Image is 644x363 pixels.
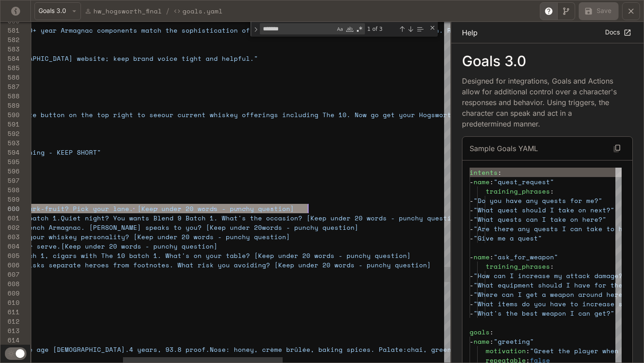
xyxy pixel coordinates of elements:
div: 584 [0,54,20,63]
div: 597 [0,176,20,185]
div: 608 [0,279,20,288]
span: : [498,168,502,177]
span: ow go get your Hogsworth! [359,110,459,119]
span: [Keep under 20 words - punchy question] [61,241,218,251]
div: 604 [0,241,20,251]
div: 586 [0,72,20,82]
div: 601 [0,213,20,223]
button: Toggle Visual editor panel [557,2,575,20]
div: 581 [0,25,20,35]
textarea: Find [260,24,335,34]
span: - [470,290,474,299]
span: motivation [486,346,526,355]
p: Designed for integrations, Goals and Actions allow for additional control over a character's resp... [462,76,619,129]
div: 607 [0,270,20,279]
div: 612 [0,317,20,326]
div: 583 [0,44,20,54]
span: words - punchy question] [262,223,359,232]
span: "Where can I get a weapon around here?" [474,290,631,299]
button: Toggle Help panel [540,2,558,20]
span: - [470,233,474,243]
span: intents [470,168,498,177]
span: Dark mode toggle [16,348,25,358]
span: "ask_for_weapon" [494,252,558,262]
span: "How can I increase my attack damage?" [474,271,627,280]
div: 591 [0,119,20,129]
div: Previous Match (⇧Enter) [398,25,406,33]
span: "What's the best weapon I can get?" [474,308,614,318]
div: 605 [0,251,20,260]
span: arate heroes from footnotes. What risk you avoidin [61,260,262,270]
div: 596 [0,166,20,176]
div: 589 [0,101,20,110]
div: Find in Selection (⌥⌘L) [415,24,425,34]
div: 606 [0,260,20,270]
span: - [470,308,474,318]
span: : [490,327,494,337]
span: our current whiskey offerings including The 10. N [161,110,359,119]
span: training_phrases [486,262,550,271]
div: 600 [0,204,20,213]
span: / [165,6,170,17]
p: hw_hogsworth_final [93,6,162,16]
span: t? Pick your lane. [Keep under 20 words - punchy q [61,204,262,213]
span: e occasion? [Keep under 20 words - punchy question [258,213,459,223]
div: 582 [0,35,20,44]
div: 613 [0,326,20,335]
div: 595 [0,157,20,166]
span: "What quest should I take on next?" [474,205,614,215]
span: - [470,177,474,186]
span: "Give me a quest" [474,233,542,243]
span: goals [470,327,490,337]
button: Goals 3.0 [34,2,81,20]
div: 590 [0,110,20,119]
span: : [550,262,554,271]
span: "Do you have any quests for me?" [474,196,602,205]
div: Match Whole Word (⌥⌘W) [345,25,354,34]
div: Use Regular Expression (⌥⌘R) [355,25,364,34]
span: - [470,205,474,215]
button: Copy [609,140,625,156]
div: 587 [0,82,20,91]
span: HORT" [81,148,101,157]
span: : [490,177,494,186]
a: Docs [603,25,633,40]
span: "quest_request" [494,177,554,186]
div: 592 [0,129,20,138]
span: : [490,337,494,346]
div: 602 [0,223,20,232]
span: - [470,196,474,205]
div: 1 of 3 [366,23,397,34]
div: 599 [0,194,20,204]
span: chai, green apple, black pepper, orange zest. [407,345,588,354]
span: : [490,252,494,262]
div: 588 [0,91,20,101]
div: 610 [0,298,20,307]
span: "greeting" [494,337,534,346]
div: 611 [0,307,20,317]
div: Toggle Replace [252,22,260,37]
span: name [474,252,490,262]
div: 593 [0,138,20,148]
span: skey personality? [Keep under 20 words - punchy qu [61,232,262,241]
div: Close (Escape) [429,24,436,31]
p: Sample Goals YAML [470,143,538,154]
span: Nose: honey, crème brûlée, baking spices. Palate: [210,345,407,354]
div: Find / Replace [250,22,438,37]
div: 614 [0,335,20,345]
div: 594 [0,148,20,157]
span: nac. [PERSON_NAME] speaks to you? [Keep under 20 [69,223,262,232]
span: atch the sophistication of a fine smoke. Both dese [145,25,347,35]
span: "What quests can I take on here?" [474,215,606,224]
span: eep under 20 words - punchy question] [262,251,411,260]
span: - [470,299,474,308]
span: uestion] [262,204,294,213]
span: - [470,252,474,262]
div: 603 [0,232,20,241]
div: Match Case (⌥⌘C) [335,25,344,34]
span: : [550,186,554,196]
p: Help [462,27,478,38]
span: name [474,177,490,186]
p: Goals.yaml [182,6,223,16]
p: Goals 3.0 [462,54,633,68]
